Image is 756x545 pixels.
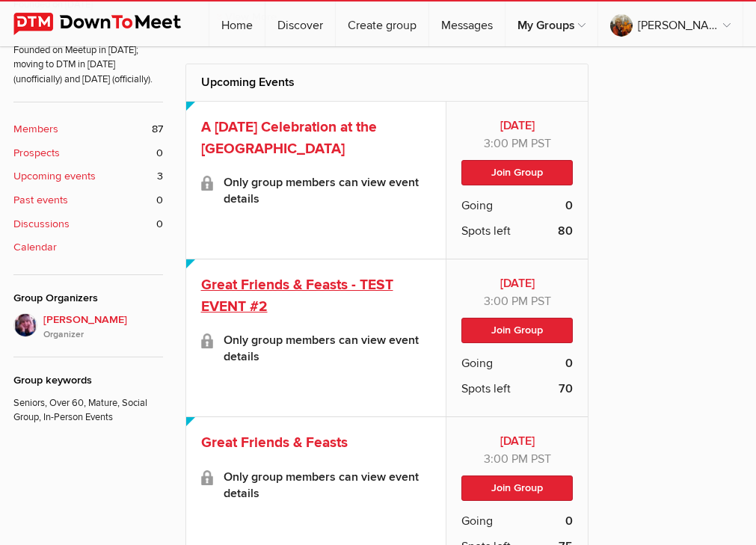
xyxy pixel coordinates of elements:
span: Going [461,197,493,215]
span: 3:00 PM [484,136,528,151]
b: 80 [558,222,573,240]
span: Spots left [461,222,511,240]
b: [DATE] [461,432,573,450]
a: Messages [429,1,505,46]
a: Great Friends & Feasts [201,434,348,452]
a: Home [209,1,265,46]
span: 3 [157,168,163,185]
b: Calendar [13,239,57,256]
b: Prospects [13,145,60,161]
span: Spots left [461,380,511,398]
div: Group Organizers [13,290,163,307]
i: Organizer [43,328,163,342]
span: 0 [156,192,163,209]
b: Discussions [13,216,70,233]
span: 87 [152,121,163,138]
p: Seniors, Over 60, Mature, Social Group, In-Person Events [13,389,163,425]
span: America/Los_Angeles [531,294,551,309]
button: Join Group [461,475,573,501]
b: Only group members can view event details [224,469,431,502]
button: Join Group [461,160,573,185]
a: Upcoming events 3 [13,168,163,185]
span: Going [461,512,493,530]
a: [PERSON_NAME]Organizer [13,313,163,342]
b: Past events [13,192,68,209]
b: 0 [565,197,573,215]
span: America/Los_Angeles [531,136,551,151]
a: Members 87 [13,121,163,138]
span: [PERSON_NAME] [43,312,163,342]
a: Create group [336,1,428,46]
a: My Groups [505,1,597,46]
img: DownToMeet [13,13,204,35]
button: Join Group [461,318,573,343]
span: 3:00 PM [484,294,528,309]
a: Prospects 0 [13,145,163,161]
span: 0 [156,145,163,161]
span: Founded on Meetup in [DATE]; moving to DTM in [DATE] (unofficially) and [DATE] (officially). [13,28,163,87]
div: Group keywords [13,372,163,389]
b: Members [13,121,58,138]
a: Calendar [13,239,163,256]
span: 0 [156,216,163,233]
b: 0 [565,512,573,530]
img: Vicki [13,313,37,337]
span: America/Los_Angeles [531,452,551,467]
b: 0 [565,354,573,372]
b: 70 [559,380,573,398]
b: [DATE] [461,274,573,292]
span: 3:00 PM [484,452,528,467]
a: [PERSON_NAME] [598,1,743,46]
a: Past events 0 [13,192,163,209]
b: Only group members can view event details [224,174,431,207]
b: [DATE] [461,117,573,135]
h2: Upcoming Events [201,64,574,100]
a: Discover [265,1,335,46]
b: Upcoming events [13,168,96,185]
a: A [DATE] Celebration at the [GEOGRAPHIC_DATA] [201,118,377,158]
a: Great Friends & Feasts - TEST EVENT #2 [201,276,393,315]
b: Only group members can view event details [224,332,431,365]
a: Discussions 0 [13,216,163,233]
span: Going [461,354,493,372]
